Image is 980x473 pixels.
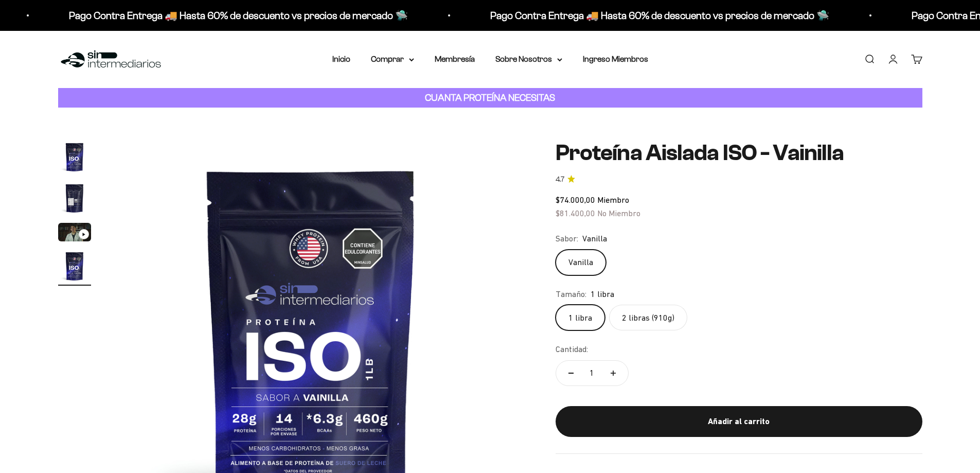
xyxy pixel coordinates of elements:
[556,288,586,301] legend: Tamaño:
[598,361,628,386] button: Aumentar cantidad
[556,406,922,437] button: Añadir al carrito
[58,182,91,218] button: Ir al artículo 2
[556,232,578,246] legend: Sabor:
[576,415,902,428] div: Añadir al carrito
[582,232,607,246] span: Vanilla
[597,195,629,204] span: Miembro
[58,250,91,283] img: Proteína Aislada ISO - Vainilla
[58,182,91,215] img: Proteína Aislada ISO - Vainilla
[495,52,562,66] summary: Sobre Nosotros
[556,208,595,218] span: $81.400,00
[556,174,922,185] a: 4.74.7 de 5.0 estrellas
[371,52,414,66] summary: Comprar
[58,223,91,244] button: Ir al artículo 3
[58,141,91,177] button: Ir al artículo 1
[556,141,922,165] h1: Proteína Aislada ISO - Vainilla
[435,55,475,63] a: Membresía
[556,361,586,386] button: Reducir cantidad
[556,343,588,356] label: Cantidad:
[583,55,648,63] a: Ingreso Miembros
[556,195,595,204] span: $74.000,00
[67,7,406,24] p: Pago Contra Entrega 🚚 Hasta 60% de descuento vs precios de mercado 🛸
[591,288,614,301] span: 1 libra
[556,174,564,185] span: 4.7
[58,141,91,173] img: Proteína Aislada ISO - Vainilla
[425,92,555,103] strong: CUANTA PROTEÍNA NECESITAS
[597,208,640,218] span: No Miembro
[58,250,91,286] button: Ir al artículo 4
[488,7,827,24] p: Pago Contra Entrega 🚚 Hasta 60% de descuento vs precios de mercado 🛸
[332,55,350,63] a: Inicio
